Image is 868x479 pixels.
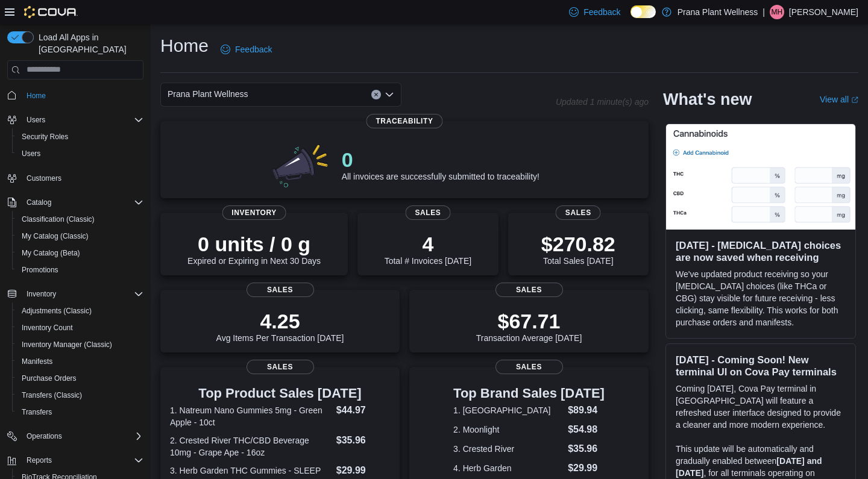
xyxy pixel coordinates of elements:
p: $270.82 [541,232,615,256]
span: Inventory Count [17,321,143,335]
span: Users [22,113,143,127]
button: Classification (Classic) [12,211,148,228]
button: Purchase Orders [12,370,148,387]
div: All invoices are successfully submitted to traceability! [342,148,539,181]
button: Transfers (Classic) [12,387,148,404]
span: Sales [495,283,563,297]
a: My Catalog (Classic) [17,229,93,243]
h3: Top Brand Sales [DATE] [453,386,605,401]
span: Customers [22,171,143,186]
button: Users [12,145,148,162]
a: Inventory Manager (Classic) [17,337,117,352]
h3: Top Product Sales [DATE] [170,386,390,401]
h2: What's new [663,90,752,109]
span: Purchase Orders [22,374,77,383]
button: Customers [2,169,148,187]
span: Inventory Count [22,323,73,333]
span: Sales [405,205,450,220]
a: Manifests [17,354,57,369]
span: Catalog [27,198,51,207]
span: Classification (Classic) [22,214,95,224]
div: Matt Humbert [770,5,784,19]
span: Sales [495,360,563,374]
span: Operations [27,431,62,441]
button: Catalog [22,195,56,210]
span: Users [27,115,45,125]
span: Dark Mode [631,18,631,19]
span: Adjustments (Classic) [22,306,92,316]
button: Inventory Count [12,319,148,336]
span: Home [22,88,143,103]
p: Updated 1 minute(s) ago [556,97,649,107]
dt: 3. Crested River [453,443,563,455]
div: Total Sales [DATE] [541,232,615,266]
span: Transfers [17,405,143,419]
a: My Catalog (Beta) [17,246,85,260]
button: My Catalog (Classic) [12,228,148,245]
dd: $35.96 [568,442,605,456]
dd: $54.98 [568,422,605,437]
dd: $35.96 [336,433,390,448]
p: Prana Plant Wellness [678,5,758,19]
button: Security Roles [12,128,148,145]
a: Security Roles [17,130,73,144]
span: Sales [556,205,601,220]
a: Transfers (Classic) [17,388,87,402]
a: View allExternal link [820,95,858,104]
strong: [DATE] and [DATE] [676,456,822,478]
a: Users [17,146,45,161]
span: Manifests [17,354,143,369]
button: Adjustments (Classic) [12,302,148,319]
div: Avg Items Per Transaction [DATE] [216,309,344,343]
h1: Home [160,34,209,58]
dd: $29.99 [568,461,605,475]
dt: 1. [GEOGRAPHIC_DATA] [453,404,563,416]
a: Promotions [17,263,63,277]
p: $67.71 [476,309,582,333]
span: Transfers (Classic) [17,388,143,402]
span: Sales [247,283,314,297]
button: Inventory Manager (Classic) [12,336,148,353]
button: Manifests [12,353,148,370]
a: Transfers [17,405,57,419]
button: Open list of options [385,90,394,99]
span: Feedback [235,43,272,55]
span: Inventory [22,287,143,301]
button: Users [22,113,50,127]
div: Total # Invoices [DATE] [385,232,471,266]
button: Operations [2,428,148,445]
div: Expired or Expiring in Next 30 Days [187,232,321,266]
a: Home [22,89,51,103]
span: Sales [247,360,314,374]
span: Transfers [22,407,52,417]
button: Promotions [12,261,148,278]
span: Traceability [366,114,442,128]
a: Inventory Count [17,321,78,335]
img: 0 [269,140,332,189]
p: [PERSON_NAME] [789,5,858,19]
p: 0 units / 0 g [187,232,321,256]
span: Prana Plant Wellness [168,87,248,101]
span: Security Roles [22,132,68,142]
button: Catalog [2,194,148,211]
span: Purchase Orders [17,371,143,386]
span: Promotions [22,265,58,275]
p: 4.25 [216,309,344,333]
dt: 4. Herb Garden [453,462,563,474]
span: Users [22,149,40,158]
span: Adjustments (Classic) [17,304,143,318]
span: Catalog [22,195,143,210]
button: Reports [2,452,148,469]
dt: 2. Crested River THC/CBD Beverage 10mg - Grape Ape - 16oz [170,434,332,459]
a: Customers [22,171,66,186]
h3: [DATE] - Coming Soon! New terminal UI on Cova Pay terminals [676,354,846,378]
span: My Catalog (Classic) [17,229,143,243]
button: Reports [22,453,57,468]
a: Classification (Classic) [17,212,99,227]
span: Inventory Manager (Classic) [17,337,143,352]
h3: [DATE] - [MEDICAL_DATA] choices are now saved when receiving [676,239,846,263]
dt: 2. Moonlight [453,424,563,436]
span: Inventory [222,205,286,220]
input: Dark Mode [631,5,656,18]
span: Feedback [583,6,620,18]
